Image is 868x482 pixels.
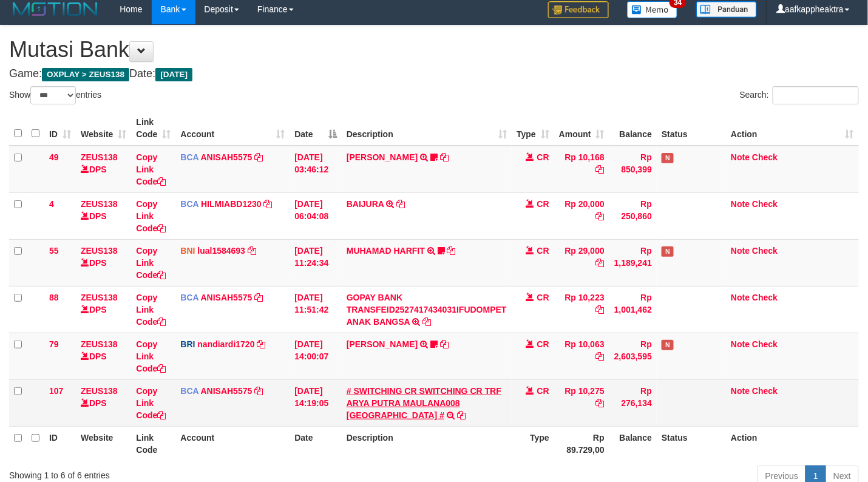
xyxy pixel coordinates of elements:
[537,199,549,209] span: CR
[609,239,657,286] td: Rp 1,189,241
[42,68,129,81] span: OXPLAY > ZEUS138
[180,339,195,349] span: BRI
[290,286,342,333] td: [DATE] 11:51:42
[136,293,166,327] a: Copy Link Code
[49,152,59,162] span: 49
[264,199,273,209] a: Copy HILMIABD1230 to clipboard
[290,426,342,461] th: Date
[175,111,290,146] th: Account: activate to sort column ascending
[49,339,59,349] span: 79
[752,246,778,256] a: Check
[537,293,549,302] span: CR
[76,379,131,426] td: DPS
[180,246,195,256] span: BNI
[76,333,131,379] td: DPS
[76,192,131,239] td: DPS
[76,426,131,461] th: Website
[197,246,245,256] a: lual1584693
[657,426,726,461] th: Status
[290,239,342,286] td: [DATE] 11:24:34
[49,199,54,209] span: 4
[609,379,657,426] td: Rp 276,134
[752,199,778,209] a: Check
[347,246,425,256] a: MUHAMAD HARFIT
[422,317,431,327] a: Copy GOPAY BANK TRANSFEID2527417434031IFUDOMPET ANAK BANGSA to clipboard
[180,293,198,302] span: BCA
[44,426,76,461] th: ID
[726,426,859,461] th: Action
[457,410,466,420] a: Copy # SWITCHING CR SWITCHING CR TRF ARYA PUTRA MAULANA008 PLAZA MANDI # to clipboard
[49,293,59,302] span: 88
[9,68,859,80] h4: Game: Date:
[136,386,166,420] a: Copy Link Code
[201,199,262,209] a: HILMIABD1230
[609,333,657,379] td: Rp 2,603,595
[49,246,59,256] span: 55
[136,199,166,233] a: Copy Link Code
[81,199,118,209] a: ZEUS138
[554,111,609,146] th: Amount: activate to sort column ascending
[76,146,131,193] td: DPS
[347,293,507,327] a: GOPAY BANK TRANSFEID2527417434031IFUDOMPET ANAK BANGSA
[290,379,342,426] td: [DATE] 14:19:05
[76,111,131,146] th: Website: activate to sort column ascending
[30,86,76,104] select: Showentries
[537,386,549,396] span: CR
[254,152,263,162] a: Copy ANISAH5575 to clipboard
[81,293,118,302] a: ZEUS138
[347,339,418,349] a: [PERSON_NAME]
[76,286,131,333] td: DPS
[44,111,76,146] th: ID: activate to sort column ascending
[537,339,549,349] span: CR
[773,86,859,104] input: Search:
[596,211,605,221] a: Copy Rp 20,000 to clipboard
[201,152,253,162] a: ANISAH5575
[512,426,554,461] th: Type
[254,293,263,302] a: Copy ANISAH5575 to clipboard
[131,426,175,461] th: Link Code
[596,398,605,408] a: Copy Rp 10,275 to clipboard
[731,246,750,256] a: Note
[731,339,750,349] a: Note
[731,386,750,396] a: Note
[248,246,256,256] a: Copy lual1584693 to clipboard
[81,152,118,162] a: ZEUS138
[81,386,118,396] a: ZEUS138
[180,152,198,162] span: BCA
[342,111,512,146] th: Description: activate to sort column ascending
[9,464,353,481] div: Showing 1 to 6 of 6 entries
[726,111,859,146] th: Action: activate to sort column ascending
[752,152,778,162] a: Check
[731,199,750,209] a: Note
[136,152,166,186] a: Copy Link Code
[554,286,609,333] td: Rp 10,223
[347,199,384,209] a: BAIJURA
[609,111,657,146] th: Balance
[609,146,657,193] td: Rp 850,399
[657,111,726,146] th: Status
[548,1,609,18] img: Feedback.jpg
[537,152,549,162] span: CR
[136,246,166,280] a: Copy Link Code
[554,192,609,239] td: Rp 20,000
[136,339,166,373] a: Copy Link Code
[396,199,405,209] a: Copy BAIJURA to clipboard
[609,426,657,461] th: Balance
[254,386,263,396] a: Copy ANISAH5575 to clipboard
[201,293,253,302] a: ANISAH5575
[347,152,418,162] a: [PERSON_NAME]
[81,339,118,349] a: ZEUS138
[342,426,512,461] th: Description
[596,165,605,174] a: Copy Rp 10,168 to clipboard
[752,339,778,349] a: Check
[537,246,549,256] span: CR
[662,340,674,350] span: Has Note
[554,239,609,286] td: Rp 29,000
[440,152,449,162] a: Copy INA PAUJANAH to clipboard
[554,333,609,379] td: Rp 10,063
[609,192,657,239] td: Rp 250,860
[180,386,198,396] span: BCA
[131,111,175,146] th: Link Code: activate to sort column ascending
[201,386,253,396] a: ANISAH5575
[731,152,750,162] a: Note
